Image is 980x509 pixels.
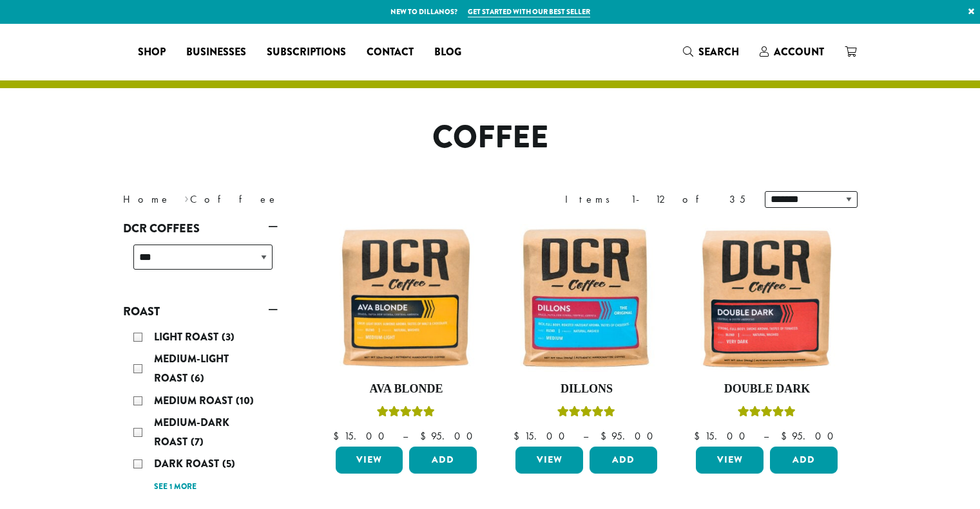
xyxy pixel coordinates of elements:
[154,351,229,385] span: Medium-Light Roast
[123,322,278,501] div: Roast
[333,429,344,443] span: $
[123,192,171,206] a: Home
[154,456,222,471] span: Dark Roast
[420,429,431,443] span: $
[222,456,235,471] span: (5)
[512,224,660,372] img: Dillons-12oz-300x300.jpg
[693,382,841,396] h4: Double Dark
[184,187,189,207] span: ›
[186,44,246,60] span: Businesses
[154,481,197,494] a: See 1 more
[590,447,657,474] button: Add
[565,192,745,207] div: Items 1-12 of 35
[781,429,840,443] bdi: 95.00
[515,447,583,474] a: View
[267,44,346,60] span: Subscriptions
[738,404,796,423] div: Rated 4.50 out of 5
[468,6,590,17] a: Get started with our best seller
[154,393,236,408] span: Medium Roast
[600,429,659,443] bdi: 95.00
[332,224,480,372] img: Ava-Blonde-12oz-1-300x300.jpg
[336,447,403,474] a: View
[512,224,660,441] a: DillonsRated 5.00 out of 5
[557,404,615,423] div: Rated 5.00 out of 5
[696,447,764,474] a: View
[128,42,176,62] a: Shop
[403,429,408,443] span: –
[693,224,841,441] a: Double DarkRated 4.50 out of 5
[113,119,867,156] h1: Coffee
[123,239,278,285] div: DCR Coffees
[693,224,841,372] img: Double-Dark-12oz-300x300.jpg
[377,404,435,423] div: Rated 5.00 out of 5
[514,429,524,443] span: $
[123,301,278,322] a: Roast
[764,429,769,443] span: –
[332,224,481,441] a: Ava BlondeRated 5.00 out of 5
[673,41,749,62] a: Search
[154,415,229,449] span: Medium-Dark Roast
[123,192,471,207] nav: Breadcrumb
[583,429,588,443] span: –
[332,382,481,396] h4: Ava Blonde
[222,329,235,344] span: (3)
[434,44,461,60] span: Blog
[698,44,739,59] span: Search
[236,393,254,408] span: (10)
[191,371,204,385] span: (6)
[333,429,390,443] bdi: 15.00
[770,447,838,474] button: Add
[694,429,705,443] span: $
[138,44,166,60] span: Shop
[514,429,571,443] bdi: 15.00
[367,44,414,60] span: Contact
[694,429,751,443] bdi: 15.00
[409,447,477,474] button: Add
[420,429,479,443] bdi: 95.00
[600,429,611,443] span: $
[774,44,824,59] span: Account
[123,217,278,239] a: DCR Coffees
[154,329,222,344] span: Light Roast
[781,429,792,443] span: $
[512,382,660,396] h4: Dillons
[191,434,204,449] span: (7)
